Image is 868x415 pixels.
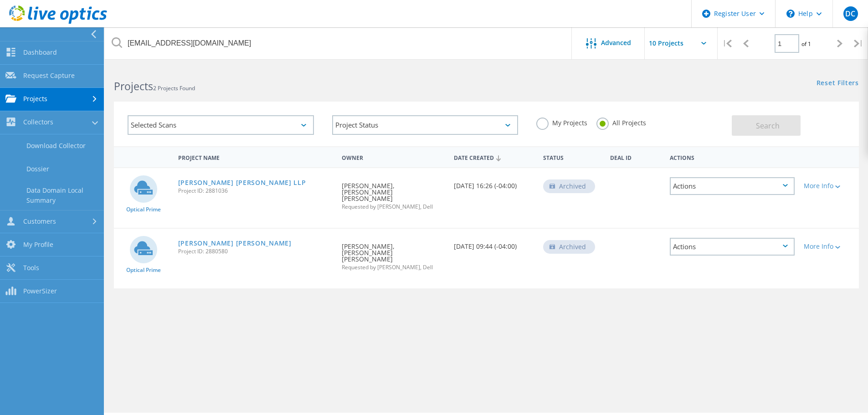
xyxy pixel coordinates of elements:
[128,115,314,135] div: Selected Scans
[849,27,868,60] div: |
[665,149,799,165] div: Actions
[845,10,855,17] span: DC
[449,229,539,259] div: [DATE] 09:44 (-04:00)
[536,118,587,126] label: My Projects
[337,149,449,165] div: Owner
[732,115,801,136] button: Search
[596,118,646,126] label: All Projects
[539,149,606,165] div: Status
[543,240,595,254] div: Archived
[342,204,444,210] span: Requested by [PERSON_NAME], Dell
[606,149,665,165] div: Deal Id
[178,240,292,246] a: [PERSON_NAME] [PERSON_NAME]
[804,183,854,189] div: More Info
[786,10,795,18] svg: \n
[105,27,572,59] input: Search projects by name, owner, ID, company, etc
[126,267,161,273] span: Optical Prime
[601,40,631,46] span: Advanced
[804,243,854,250] div: More Info
[342,265,444,270] span: Requested by [PERSON_NAME], Dell
[337,168,449,219] div: [PERSON_NAME], [PERSON_NAME] [PERSON_NAME]
[178,179,306,186] a: [PERSON_NAME] [PERSON_NAME] LLP
[670,238,795,256] div: Actions
[126,207,161,212] span: Optical Prime
[178,249,333,254] span: Project ID: 2880580
[718,27,736,60] div: |
[449,168,539,198] div: [DATE] 16:26 (-04:00)
[114,79,153,93] b: Projects
[449,149,539,166] div: Date Created
[9,19,107,26] a: Live Optics Dashboard
[817,80,859,87] a: Reset Filters
[670,177,795,195] div: Actions
[153,84,195,92] span: 2 Projects Found
[178,188,333,194] span: Project ID: 2881036
[337,229,449,279] div: [PERSON_NAME], [PERSON_NAME] [PERSON_NAME]
[332,115,519,135] div: Project Status
[756,121,780,131] span: Search
[174,149,338,165] div: Project Name
[801,40,811,48] span: of 1
[543,179,595,193] div: Archived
